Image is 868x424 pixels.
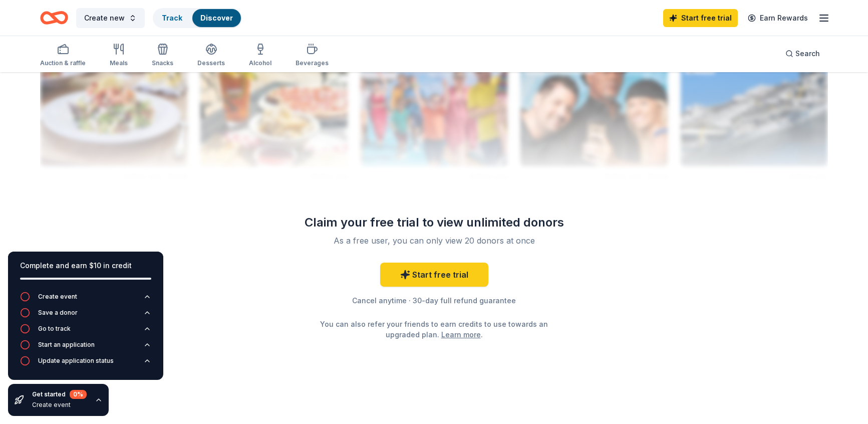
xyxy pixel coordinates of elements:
[20,356,151,372] button: Update application status
[32,401,87,409] div: Create event
[40,6,68,30] a: Home
[249,59,271,67] div: Alcohol
[38,309,78,317] div: Save a donor
[70,390,87,399] div: 0 %
[20,292,151,308] button: Create event
[76,8,145,28] button: Create new
[20,340,151,356] button: Start an application
[290,295,578,307] div: Cancel anytime · 30-day full refund guarantee
[20,308,151,324] button: Save a donor
[742,9,814,27] a: Earn Rewards
[40,59,86,67] div: Auction & raffle
[302,235,566,247] div: As a free user, you can only view 20 donors at once
[152,59,173,67] div: Snacks
[84,12,125,24] span: Create new
[38,341,95,349] div: Start an application
[663,9,738,27] a: Start free trial
[38,325,71,333] div: Go to track
[38,293,77,301] div: Create event
[249,39,271,72] button: Alcohol
[153,8,242,28] button: TrackDiscover
[290,215,578,231] div: Claim your free trial to view unlimited donors
[441,329,481,340] a: Learn more
[296,59,329,67] div: Beverages
[32,390,87,399] div: Get started
[296,39,329,72] button: Beverages
[380,263,488,287] a: Start free trial
[162,14,182,22] a: Track
[200,14,233,22] a: Discover
[197,59,225,67] div: Desserts
[152,39,173,72] button: Snacks
[20,324,151,340] button: Go to track
[40,39,86,72] button: Auction & raffle
[795,48,820,60] span: Search
[777,44,828,64] button: Search
[110,39,128,72] button: Meals
[110,59,128,67] div: Meals
[38,357,114,365] div: Update application status
[318,319,550,340] div: You can also refer your friends to earn credits to use towards an upgraded plan. .
[20,260,151,272] div: Complete and earn $10 in credit
[197,39,225,72] button: Desserts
